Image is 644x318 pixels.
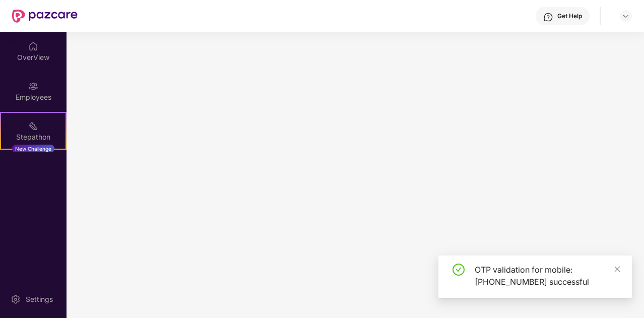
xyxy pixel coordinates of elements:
[543,12,553,22] img: svg+xml;base64,PHN2ZyBpZD0iSGVscC0zMngzMiIgeG1sbnM9Imh0dHA6Ly93d3cudzMub3JnLzIwMDAvc3ZnIiB3aWR0aD...
[614,266,621,273] span: close
[1,132,66,142] div: Stepathon
[12,145,54,153] div: New Challenge
[12,10,78,23] img: New Pazcare Logo
[557,12,582,20] div: Get Help
[11,294,21,304] img: svg+xml;base64,PHN2ZyBpZD0iU2V0dGluZy0yMHgyMCIgeG1sbnM9Imh0dHA6Ly93d3cudzMub3JnLzIwMDAvc3ZnIiB3aW...
[622,12,630,20] img: svg+xml;base64,PHN2ZyBpZD0iRHJvcGRvd24tMzJ4MzIiIHhtbG5zPSJodHRwOi8vd3d3LnczLm9yZy8yMDAwL3N2ZyIgd2...
[23,294,56,304] div: Settings
[28,41,38,51] img: svg+xml;base64,PHN2ZyBpZD0iSG9tZSIgeG1sbnM9Imh0dHA6Ly93d3cudzMub3JnLzIwMDAvc3ZnIiB3aWR0aD0iMjAiIG...
[28,121,38,131] img: svg+xml;base64,PHN2ZyB4bWxucz0iaHR0cDovL3d3dy53My5vcmcvMjAwMC9zdmciIHdpZHRoPSIyMSIgaGVpZ2h0PSIyMC...
[475,264,620,288] div: OTP validation for mobile: [PHONE_NUMBER] successful
[28,81,38,91] img: svg+xml;base64,PHN2ZyBpZD0iRW1wbG95ZWVzIiB4bWxucz0iaHR0cDovL3d3dy53My5vcmcvMjAwMC9zdmciIHdpZHRoPS...
[453,264,465,276] span: check-circle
